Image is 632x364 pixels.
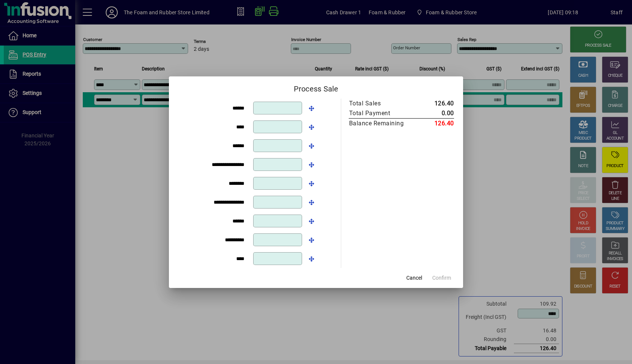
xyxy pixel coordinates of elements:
[420,108,454,119] td: 0.00
[402,271,426,285] button: Cancel
[420,99,454,108] td: 126.40
[169,76,463,98] h2: Process Sale
[406,274,422,282] span: Cancel
[349,108,420,119] td: Total Payment
[349,119,412,128] div: Balance Remaining
[349,99,420,108] td: Total Sales
[420,118,454,128] td: 126.40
